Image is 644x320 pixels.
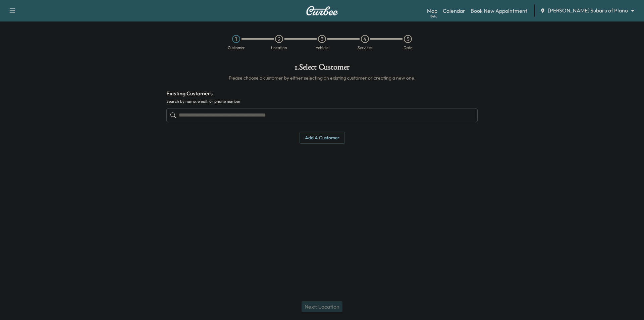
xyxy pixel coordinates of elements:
div: 5 [404,35,412,43]
span: [PERSON_NAME] Subaru of Plano [548,7,628,14]
div: 3 [318,35,326,43]
h6: Please choose a customer by either selecting an existing customer or creating a new one. [166,75,478,81]
div: Date [404,46,412,50]
div: Vehicle [316,46,328,50]
h4: Existing Customers [166,89,478,97]
div: 4 [361,35,369,43]
div: Services [358,46,372,50]
label: Search by name, email, or phone number [166,99,478,104]
div: 2 [275,35,283,43]
a: MapBeta [427,7,437,15]
button: Add a customer [300,132,345,144]
div: Beta [430,14,437,19]
div: 1 [232,35,240,43]
div: Location [271,46,287,50]
img: Curbee Logo [306,6,338,15]
div: Customer [228,46,245,50]
h1: 1 . Select Customer [166,63,478,75]
a: Book New Appointment [471,7,527,15]
a: Calendar [443,7,465,15]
